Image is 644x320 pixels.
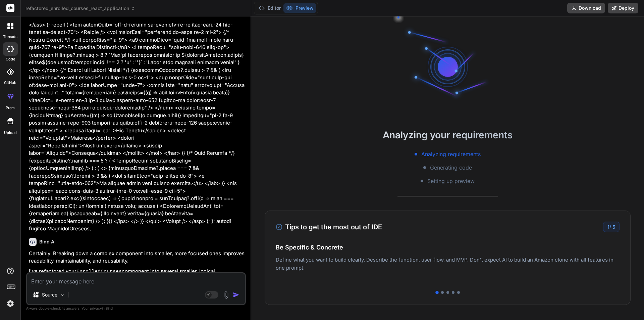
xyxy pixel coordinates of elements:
img: attachment [222,291,230,299]
h2: Analyzing your requirements [251,128,644,142]
label: threads [3,34,17,40]
button: Editor [256,3,283,13]
div: / [603,222,620,232]
p: Always double-check its answers. Your in Bind [26,305,246,312]
img: Pick Models [59,292,65,298]
button: Download [567,3,605,13]
span: 1 [607,224,609,230]
h3: Tips to get the most out of IDE [276,222,382,232]
span: privacy [90,306,102,310]
label: GitHub [4,80,16,86]
label: Upload [4,130,17,136]
img: icon [233,291,239,298]
button: Preview [283,3,316,13]
span: 5 [612,224,615,230]
code: EnrolledCourses [76,269,122,275]
img: settings [5,298,16,309]
span: Setting up preview [427,177,475,185]
p: Certainly! Breaking down a complex component into smaller, more focused ones improves readability... [29,250,245,265]
label: prem [6,105,15,111]
label: code [6,56,15,62]
span: Analyzing requirements [421,150,481,158]
h4: Be Specific & Concrete [276,243,620,252]
p: I've refactored your component into several smaller, logical components. I've also included mock ... [29,268,245,291]
h6: Bind AI [39,238,56,245]
span: Generating code [430,164,472,172]
button: Deploy [608,3,638,13]
p: Source [42,291,57,298]
span: refactored_enrolled_courses_react_application [25,5,135,12]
